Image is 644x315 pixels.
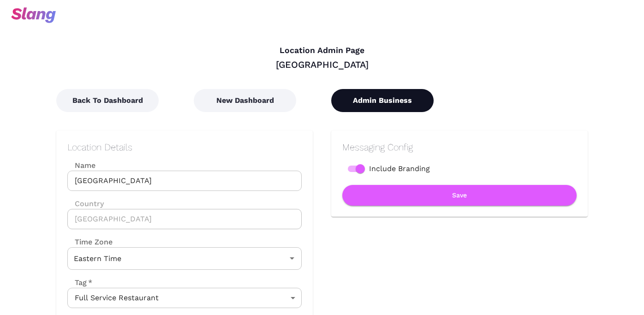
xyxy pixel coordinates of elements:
a: New Dashboard [194,96,296,105]
img: svg+xml;base64,PHN2ZyB3aWR0aD0iOTciIGhlaWdodD0iMzQiIHZpZXdCb3g9IjAgMCA5NyAzNCIgZmlsbD0ibm9uZSIgeG... [11,7,56,23]
button: Open [286,252,298,265]
button: Back To Dashboard [56,89,159,112]
span: Include Branding [369,163,430,174]
button: New Dashboard [194,89,296,112]
h2: Location Details [67,142,302,153]
h2: Messaging Config [342,142,577,153]
label: Country [67,198,302,209]
button: Admin Business [331,89,434,112]
div: Full Service Restaurant [67,288,302,308]
label: Name [67,160,302,171]
div: [GEOGRAPHIC_DATA] [56,59,588,71]
a: Admin Business [331,96,434,105]
h4: Location Admin Page [56,46,588,56]
button: Save [342,185,577,206]
a: Back To Dashboard [56,96,159,105]
label: Time Zone [67,237,302,247]
label: Tag [67,277,92,288]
